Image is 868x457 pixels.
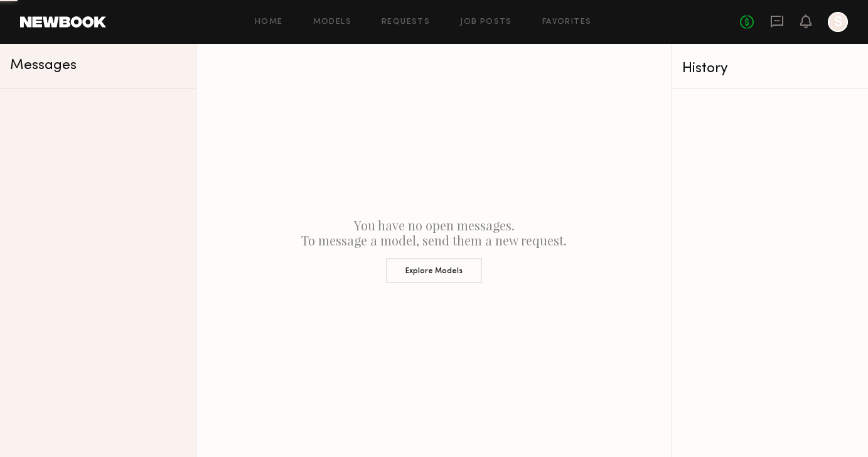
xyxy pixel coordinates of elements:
[828,12,848,32] a: S
[386,258,482,283] button: Explore Models
[255,18,283,26] a: Home
[10,58,77,73] span: Messages
[206,248,662,283] a: Explore Models
[682,62,858,76] div: History
[196,44,672,457] div: You have no open messages. To message a model, send them a new request.
[382,18,430,26] a: Requests
[313,18,351,26] a: Models
[460,18,512,26] a: Job Posts
[542,18,592,26] a: Favorites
